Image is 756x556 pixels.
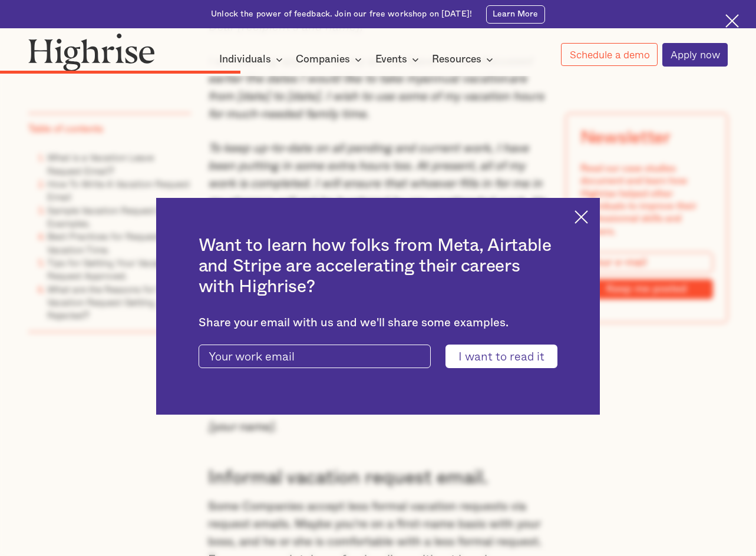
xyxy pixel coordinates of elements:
[211,9,472,20] div: Unlock the power of feedback. Join our free workshop on [DATE]!
[375,52,407,67] div: Events
[662,43,728,67] a: Apply now
[199,345,557,368] form: current-ascender-blog-article-modal-form
[296,52,350,67] div: Companies
[575,210,588,224] img: Cross icon
[375,52,422,67] div: Events
[28,33,155,71] img: Highrise logo
[199,236,557,297] h2: Want to learn how folks from Meta, Airtable and Stripe are accelerating their careers with Highrise?
[219,52,271,67] div: Individuals
[561,43,657,66] a: Schedule a demo
[432,52,481,67] div: Resources
[725,14,739,28] img: Cross icon
[296,52,365,67] div: Companies
[219,52,286,67] div: Individuals
[199,316,557,330] div: Share your email with us and we'll share some examples.
[199,345,431,368] input: Your work email
[432,52,497,67] div: Resources
[445,345,557,368] input: I want to read it
[486,5,545,24] a: Learn More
